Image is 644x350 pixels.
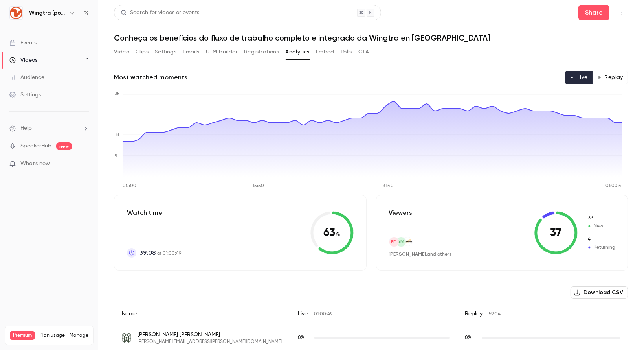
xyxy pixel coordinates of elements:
[115,133,119,137] tspan: 18
[253,184,264,189] tspan: 15:50
[115,154,117,158] tspan: 9
[285,46,310,58] button: Analytics
[138,339,282,345] span: [PERSON_NAME][EMAIL_ADDRESS][PERSON_NAME][DOMAIN_NAME]
[121,9,199,17] div: Search for videos or events
[457,304,629,324] div: Replay
[389,251,452,258] div: ,
[404,237,412,246] img: embratop.com.br
[183,46,199,58] button: Emails
[20,160,50,168] span: What's new
[20,124,32,133] span: Help
[29,9,66,17] h6: Wingtra (português)
[316,46,334,58] button: Embed
[206,46,238,58] button: UTM builder
[578,5,609,20] button: Share
[136,46,149,58] button: Clips
[383,184,394,189] tspan: 31:40
[298,334,310,341] span: Live watch time
[427,252,452,257] a: and others
[298,335,305,340] span: 0 %
[115,92,120,96] tspan: 35
[398,238,405,245] span: AM
[314,312,332,317] span: 01:00:49
[489,312,501,317] span: 59:04
[40,332,65,339] span: Plan usage
[122,333,131,343] img: modirumgespi.com
[114,73,187,82] h2: Most watched moments
[138,331,282,339] span: [PERSON_NAME] [PERSON_NAME]
[341,46,352,58] button: Polls
[587,244,615,251] span: Returning
[20,142,51,150] a: SpeakerHub
[389,251,426,257] span: [PERSON_NAME]
[290,304,457,324] div: Live
[587,236,615,243] span: Returning
[155,46,176,58] button: Settings
[9,124,89,133] li: help-dropdown-opener
[593,71,628,84] button: Replay
[391,238,397,245] span: ED
[127,208,181,217] p: Watch time
[565,71,593,84] button: Live
[389,208,413,217] p: Viewers
[9,74,44,81] div: Audience
[465,334,478,341] span: Replay watch time
[56,142,72,150] span: new
[605,184,624,189] tspan: 01:00:49
[9,39,37,47] div: Events
[587,223,615,230] span: New
[114,46,129,58] button: Video
[114,304,290,324] div: Name
[9,91,41,99] div: Settings
[571,286,628,299] button: Download CSV
[465,335,472,340] span: 0 %
[139,248,181,258] p: of 01:00:49
[10,331,35,340] span: Premium
[587,215,615,222] span: New
[244,46,279,58] button: Registrations
[114,33,628,42] h1: Conheça os benefícios do fluxo de trabalho completo e integrado da Wingtra en [GEOGRAPHIC_DATA]
[358,46,369,58] button: CTA
[616,6,628,19] button: Top Bar Actions
[70,332,88,339] a: Manage
[139,248,156,258] span: 39:08
[123,184,136,189] tspan: 00:00
[10,7,22,19] img: Wingtra (português)
[9,56,37,64] div: Videos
